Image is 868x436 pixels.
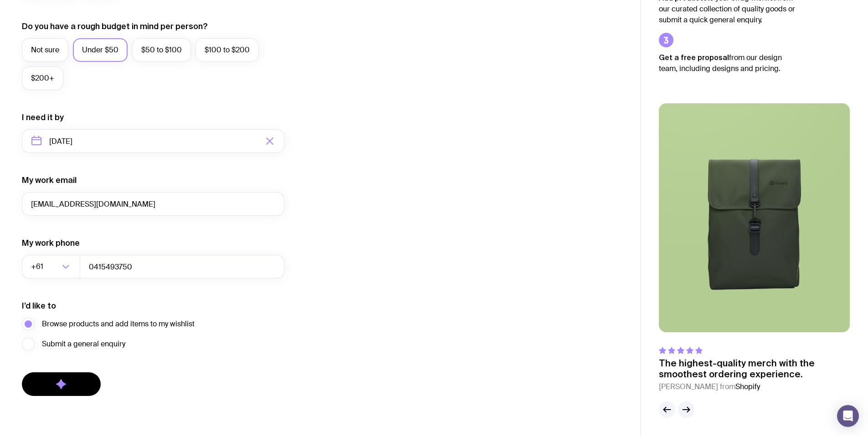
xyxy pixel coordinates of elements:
[22,238,80,248] label: My work phone
[22,112,64,123] label: I need it by
[22,129,284,153] input: Select a target date
[659,53,729,61] strong: Get a free proposal
[45,255,59,279] input: Search for option
[659,52,796,74] p: from our design team, including designs and pricing.
[837,405,859,427] div: Open Intercom Messenger
[42,339,125,350] span: Submit a general enquiry
[80,255,284,279] input: 0400123456
[73,38,128,62] label: Under $50
[22,255,80,279] div: Search for option
[22,192,284,216] input: you@email.com
[659,358,850,380] p: The highest-quality merch with the smoothest ordering experience.
[22,175,77,186] label: My work email
[22,66,63,90] label: $200+
[42,319,195,330] span: Browse products and add items to my wishlist
[31,255,45,279] span: +61
[659,381,850,392] cite: [PERSON_NAME] from
[22,38,68,62] label: Not sure
[195,38,259,62] label: $100 to $200
[22,300,56,311] label: I’d like to
[735,382,760,391] span: Shopify
[132,38,191,62] label: $50 to $100
[22,21,208,32] label: Do you have a rough budget in mind per person?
